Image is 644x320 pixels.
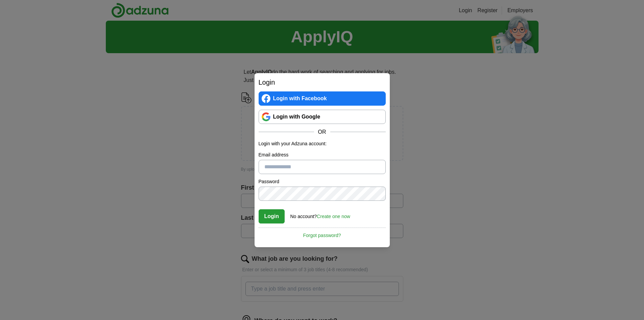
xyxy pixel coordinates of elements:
[259,178,386,185] label: Password
[259,140,386,147] p: Login with your Adzuna account:
[259,209,285,223] button: Login
[259,110,386,124] a: Login with Google
[259,91,386,106] a: Login with Facebook
[317,214,350,219] a: Create one now
[314,128,330,136] span: OR
[259,228,386,239] a: Forgot password?
[290,209,350,220] div: No account?
[259,77,386,87] h2: Login
[259,151,386,158] label: Email address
